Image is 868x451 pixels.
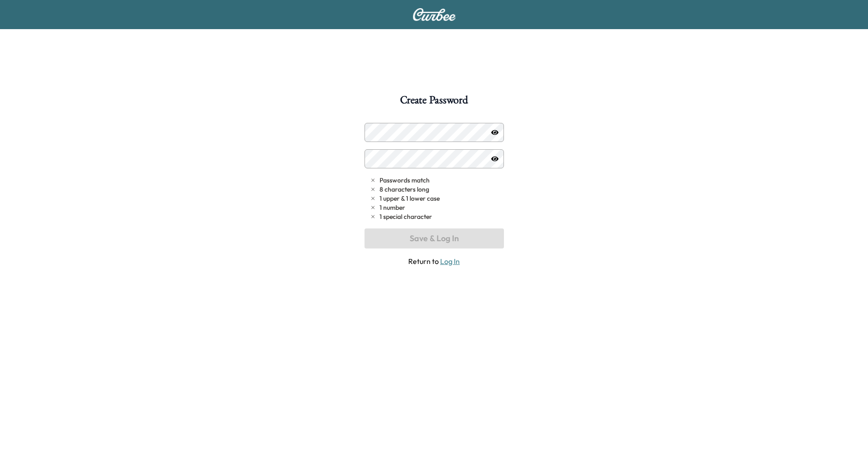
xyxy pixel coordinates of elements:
span: 1 upper & 1 lower case [380,194,440,203]
span: 8 characters long [380,185,429,194]
h1: Create Password [400,95,467,110]
span: 1 special character [380,212,432,221]
span: 1 number [380,203,405,212]
span: Return to [365,256,504,267]
a: Log In [440,257,460,266]
span: Passwords match [380,176,430,185]
img: Curbee Logo [412,8,456,21]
